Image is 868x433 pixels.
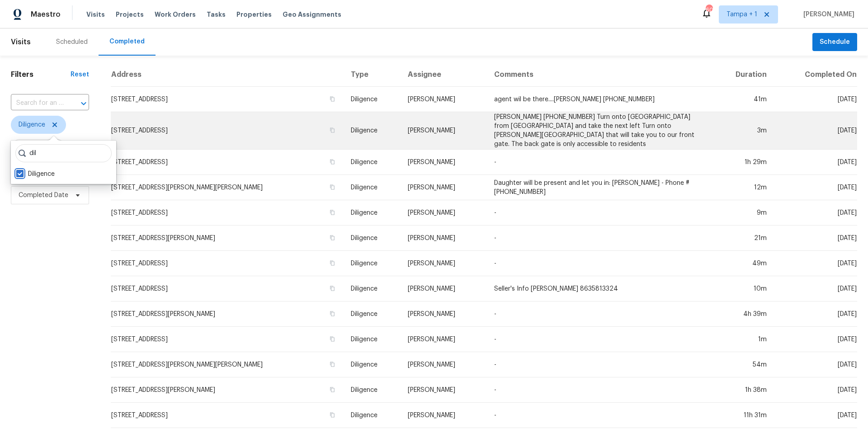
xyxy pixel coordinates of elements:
td: 4h 39m [711,301,774,327]
td: Seller's Info [PERSON_NAME] 8635813324 [487,276,711,301]
td: Diligence [344,352,401,377]
td: [DATE] [774,175,857,200]
span: Tasks [207,11,226,18]
td: [STREET_ADDRESS][PERSON_NAME][PERSON_NAME] [111,175,344,200]
span: Geo Assignments [283,10,341,19]
button: Schedule [812,33,857,52]
span: Properties [236,10,272,19]
td: [DATE] [774,200,857,226]
button: Copy Address [328,234,336,242]
td: 9m [711,200,774,226]
td: - [487,301,711,327]
span: Maestro [31,10,61,19]
span: Tampa + 1 [726,10,757,19]
td: [PERSON_NAME] [401,175,487,200]
button: Copy Address [328,208,336,216]
td: [PERSON_NAME] [PHONE_NUMBER] Turn onto [GEOGRAPHIC_DATA] from [GEOGRAPHIC_DATA] and take the next... [487,112,711,150]
td: [DATE] [774,226,857,251]
td: - [487,200,711,226]
td: 1h 38m [711,377,774,403]
td: [STREET_ADDRESS][PERSON_NAME] [111,377,344,403]
button: Copy Address [328,183,336,191]
td: [PERSON_NAME] [401,200,487,226]
td: - [487,352,711,377]
td: Diligence [344,200,401,226]
td: [PERSON_NAME] [401,251,487,276]
td: 49m [711,251,774,276]
td: [DATE] [774,87,857,112]
td: [PERSON_NAME] [401,377,487,403]
td: Diligence [344,301,401,327]
label: Diligence [16,169,55,179]
th: Duration [711,63,774,87]
td: 54m [711,352,774,377]
td: Diligence [344,150,401,175]
td: 21m [711,226,774,251]
button: Copy Address [328,335,336,343]
td: [PERSON_NAME] [401,301,487,327]
td: 10m [711,276,774,301]
td: 3m [711,112,774,150]
td: [PERSON_NAME] [401,403,487,428]
span: Visits [11,32,31,52]
input: Search for an address... [11,96,64,110]
td: Daughter will be present and let you in: [PERSON_NAME] - Phone # [PHONE_NUMBER] [487,175,711,200]
div: Scheduled [56,38,88,47]
td: [PERSON_NAME] [401,150,487,175]
div: 60 [706,5,712,14]
button: Copy Address [328,411,336,419]
td: - [487,150,711,175]
td: [STREET_ADDRESS] [111,112,344,150]
button: Open [77,97,90,110]
button: Copy Address [328,386,336,394]
td: [STREET_ADDRESS][PERSON_NAME] [111,226,344,251]
button: Copy Address [328,95,336,103]
div: Completed [109,37,145,46]
td: [DATE] [774,377,857,403]
td: [DATE] [774,301,857,327]
td: [PERSON_NAME] [401,276,487,301]
td: [STREET_ADDRESS] [111,150,344,175]
td: Diligence [344,112,401,150]
td: Diligence [344,276,401,301]
td: [DATE] [774,251,857,276]
td: [DATE] [774,403,857,428]
th: Assignee [401,63,487,87]
td: Diligence [344,377,401,403]
td: - [487,251,711,276]
th: Comments [487,63,711,87]
td: [PERSON_NAME] [401,87,487,112]
button: Copy Address [328,284,336,292]
span: [PERSON_NAME] [800,10,854,19]
td: 1h 29m [711,150,774,175]
span: Schedule [820,37,850,48]
td: - [487,403,711,428]
td: [DATE] [774,276,857,301]
td: [PERSON_NAME] [401,226,487,251]
th: Address [111,63,344,87]
td: 1m [711,327,774,352]
td: Diligence [344,251,401,276]
td: [STREET_ADDRESS] [111,327,344,352]
td: [DATE] [774,150,857,175]
td: Diligence [344,175,401,200]
td: - [487,226,711,251]
td: [STREET_ADDRESS] [111,403,344,428]
th: Type [344,63,401,87]
td: 41m [711,87,774,112]
td: Diligence [344,327,401,352]
td: - [487,327,711,352]
td: [STREET_ADDRESS][PERSON_NAME][PERSON_NAME] [111,352,344,377]
div: Reset [71,70,89,79]
td: [DATE] [774,327,857,352]
span: Visits [86,10,105,19]
th: Completed On [774,63,857,87]
td: [PERSON_NAME] [401,112,487,150]
td: [STREET_ADDRESS] [111,200,344,226]
td: Diligence [344,403,401,428]
td: [STREET_ADDRESS] [111,276,344,301]
td: [DATE] [774,352,857,377]
td: [PERSON_NAME] [401,352,487,377]
td: 11h 31m [711,403,774,428]
h1: Filters [11,70,71,79]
